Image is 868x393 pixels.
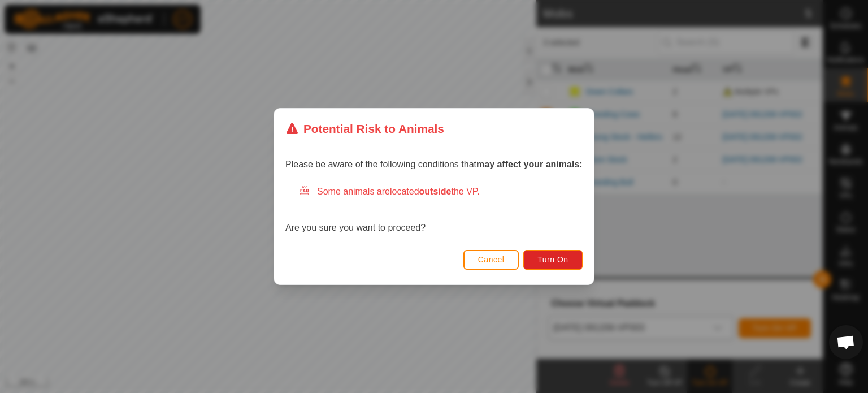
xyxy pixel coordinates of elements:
[299,185,583,198] div: Some animals are
[419,187,452,196] strong: outside
[476,159,583,169] strong: may affect your animals:
[463,250,519,270] button: Cancel
[285,120,444,137] div: Potential Risk to Animals
[478,255,505,264] span: Cancel
[285,185,583,235] div: Are you sure you want to proceed?
[285,159,583,169] span: Please be aware of the following conditions that
[390,187,480,196] span: located the VP.
[829,325,863,359] div: Open chat
[538,255,568,264] span: Turn On
[524,250,583,270] button: Turn On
